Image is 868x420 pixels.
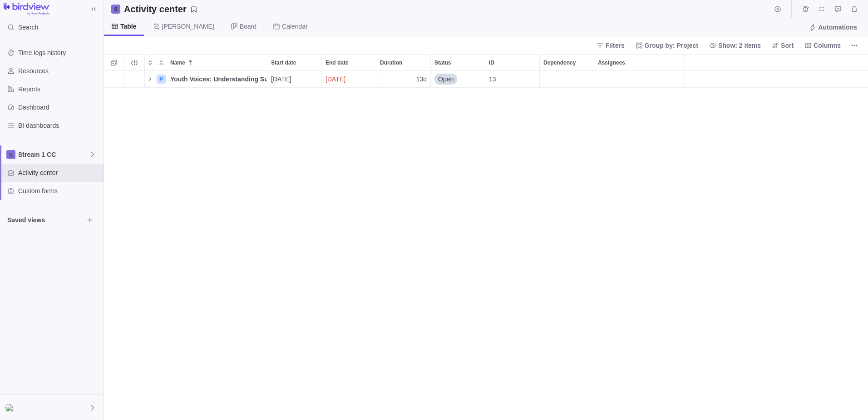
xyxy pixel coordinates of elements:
[540,55,594,70] div: Dependency
[815,3,828,15] span: My assignments
[322,71,376,87] div: highlight
[167,71,267,87] div: Youth Voices: Understanding Substance Use Through Student Surveys (1)
[162,22,214,31] span: [PERSON_NAME]
[485,71,539,87] div: 13
[431,55,485,70] div: Status
[7,215,84,225] span: Saved views
[18,23,38,32] span: Search
[799,3,812,15] span: Time logs
[4,3,49,15] img: logo
[416,75,427,84] span: 13d
[848,3,861,15] span: Notifications
[84,214,96,226] span: Browse views
[5,404,16,411] img: Show
[124,3,187,15] h2: Activity center
[108,56,120,69] span: Selection mode
[325,58,349,67] span: End date
[170,75,267,84] span: Youth Voices: Understanding Substance Use Through Student Surveys (1)
[593,39,628,52] span: Filters
[124,71,145,88] div: Trouble indication
[431,71,485,87] div: Open
[271,58,296,67] span: Start date
[18,121,100,130] span: BI dashboards
[645,41,698,50] span: Group by: Project
[799,7,812,14] a: Time logs
[145,56,156,69] span: Expand
[18,103,100,112] span: Dashboard
[771,3,784,15] span: Start timer
[120,22,137,31] span: Table
[170,58,185,67] span: Name
[267,55,321,70] div: Start date
[5,402,16,413] div: Sofia Tsalamlal
[240,22,256,31] span: Board
[156,56,167,69] span: Collapse
[438,75,454,84] span: Open
[801,39,844,52] span: Columns
[598,58,625,67] span: Assignees
[781,41,794,50] span: Sort
[540,71,594,88] div: Dependency
[848,7,861,14] a: Notifications
[434,58,451,67] span: Status
[543,58,576,67] span: Dependency
[848,39,861,52] span: More actions
[376,71,431,88] div: Duration
[325,75,345,84] span: [DATE]
[594,55,685,70] div: Assignees
[815,7,828,14] a: My assignments
[431,71,485,88] div: Status
[18,168,100,177] span: Activity center
[322,71,376,88] div: End date
[271,75,291,84] span: [DATE]
[145,71,267,88] div: Name
[157,75,166,84] div: P
[832,3,844,15] span: Approval requests
[18,150,89,159] span: Stream 1 CC
[18,48,100,57] span: Time logs history
[489,58,494,67] span: ID
[814,41,841,50] span: Columns
[705,39,764,52] span: Show: 2 items
[18,66,100,75] span: Resources
[489,75,496,84] span: 13
[376,55,430,70] div: Duration
[18,85,100,94] span: Reports
[606,41,625,50] span: Filters
[267,71,322,88] div: Start date
[818,23,857,32] span: Automations
[768,39,797,52] span: Sort
[485,71,540,88] div: ID
[718,41,761,50] span: Show: 2 items
[167,55,267,70] div: Name
[120,3,201,15] span: Save your current layout and filters as a View
[832,7,844,14] a: Approval requests
[485,55,539,70] div: ID
[380,58,402,67] span: Duration
[632,39,702,52] span: Group by: Project
[282,22,308,31] span: Calendar
[18,186,100,195] span: Custom forms
[805,21,861,34] span: Automations
[322,55,376,70] div: End date
[594,71,685,88] div: Assignees
[104,71,868,420] div: grid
